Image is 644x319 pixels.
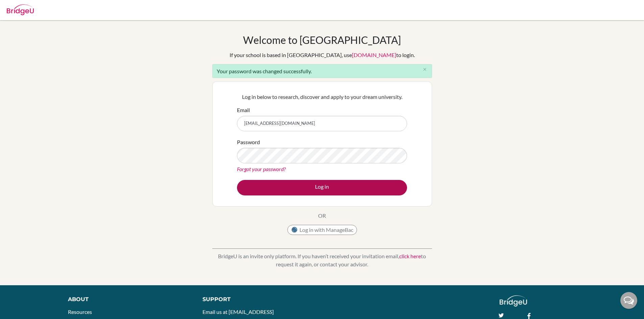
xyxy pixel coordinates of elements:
[399,253,421,259] a: click here
[418,64,432,75] button: Close
[237,180,407,195] button: Log in
[287,225,357,235] button: Log in with ManageBac
[212,252,432,268] p: BridgeU is an invite only platform. If you haven’t received your invitation email, to request it ...
[422,67,427,72] i: close
[230,51,415,59] div: If your school is based in [GEOGRAPHIC_DATA], use to login.
[202,295,314,303] div: Support
[68,309,92,315] a: Resources
[352,52,396,58] a: [DOMAIN_NAME]
[15,5,29,11] span: Help
[243,34,401,46] h1: Welcome to [GEOGRAPHIC_DATA]
[7,4,34,15] img: Bridge-U
[68,295,187,303] div: About
[237,138,260,146] label: Password
[237,93,407,101] p: Log in below to research, discover and apply to your dream university.
[237,166,286,172] a: Forgot your password?
[500,295,527,307] img: logo_white@2x-f4f0deed5e89b7ecb1c2cc34c3e3d731f90f0f143d5ea2071677605dd97b5244.png
[318,212,326,220] p: OR
[212,64,432,78] div: Your password was changed successfully.
[237,106,250,114] label: Email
